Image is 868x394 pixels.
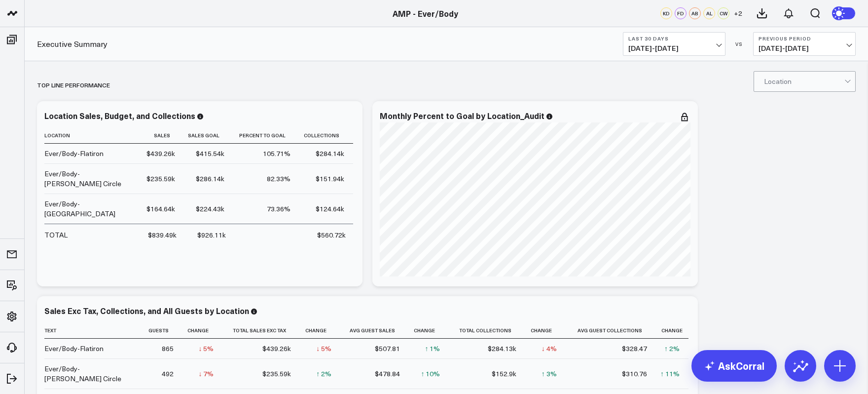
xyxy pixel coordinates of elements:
div: ↓ 5% [316,344,331,354]
div: ↑ 2% [664,344,680,354]
div: ↑ 3% [542,369,557,379]
span: [DATE] - [DATE] [628,44,720,52]
th: Sales [143,127,184,144]
th: Total Collections [449,322,525,339]
div: Ever/Body-[GEOGRAPHIC_DATA] [44,199,134,219]
div: $286.14k [196,174,224,184]
div: $235.59k [146,174,175,184]
div: Top line Performance [37,74,110,96]
a: AMP - Ever/Body [393,8,458,19]
div: $439.26k [262,344,291,354]
div: $560.72k [317,230,346,240]
div: $164.64k [146,204,175,214]
div: Location Sales, Budget, and Collections [44,110,195,121]
div: $439.26k [146,149,175,158]
div: VS [730,41,748,47]
th: Avg Guest Collections [566,322,656,339]
th: Collections [299,127,353,144]
a: Executive Summary [37,39,108,49]
div: 865 [162,344,174,354]
div: $224.43k [196,204,224,214]
div: $415.54k [196,149,224,158]
div: Ever/Body-[PERSON_NAME] Circle [44,169,134,189]
div: ↓ 7% [198,369,214,379]
div: KD [660,7,672,19]
div: ↑ 1% [425,344,440,354]
th: Change [409,322,449,339]
div: $478.84 [375,369,400,379]
div: $507.81 [375,344,400,354]
a: AskCorral [691,350,777,382]
div: 73.36% [267,204,290,214]
div: $926.11k [197,230,226,240]
th: Text [44,322,143,339]
div: ↓ 4% [542,344,557,354]
div: $235.59k [262,369,291,379]
button: +2 [732,7,744,19]
div: $839.49k [148,230,177,240]
th: Total Sales Exc Tax [222,322,300,339]
div: ↓ 5% [198,344,214,354]
div: 105.71% [263,149,290,158]
div: $151.94k [316,174,344,184]
b: Previous Period [759,36,850,41]
div: $310.76 [622,369,647,379]
th: Change [656,322,688,339]
div: $124.64k [316,204,344,214]
div: ↑ 10% [421,369,440,379]
th: Change [300,322,340,339]
div: Monthly Percent to Goal by Location_Audit [380,110,544,121]
th: Location [44,127,143,144]
th: Percent To Goal [233,127,299,144]
div: FD [675,7,687,19]
div: Ever/Body-Flatiron [44,344,104,354]
div: $284.14k [316,149,344,158]
span: + 2 [734,10,742,17]
div: $328.47 [622,344,647,354]
th: Guests [143,322,182,339]
div: Sales Exc Tax, Collections, and All Guests by Location [44,305,249,316]
span: [DATE] - [DATE] [759,44,850,52]
th: Change [525,322,566,339]
button: Previous Period[DATE]-[DATE] [753,32,856,56]
div: 492 [162,369,174,379]
div: $284.13k [488,344,516,354]
div: AL [703,7,715,19]
div: $152.9k [492,369,516,379]
th: Avg Guest Sales [340,322,408,339]
th: Sales Goal [184,127,233,144]
div: CW [718,7,729,19]
th: Change [182,322,223,339]
b: Last 30 Days [628,36,720,41]
div: Ever/Body-Flatiron [44,149,104,158]
button: Last 30 Days[DATE]-[DATE] [623,32,725,56]
div: ↑ 2% [316,369,331,379]
div: ↑ 11% [660,369,680,379]
div: AB [689,7,701,19]
div: 82.33% [267,174,290,184]
div: Ever/Body-[PERSON_NAME] Circle [44,364,134,384]
div: TOTAL [44,230,68,240]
